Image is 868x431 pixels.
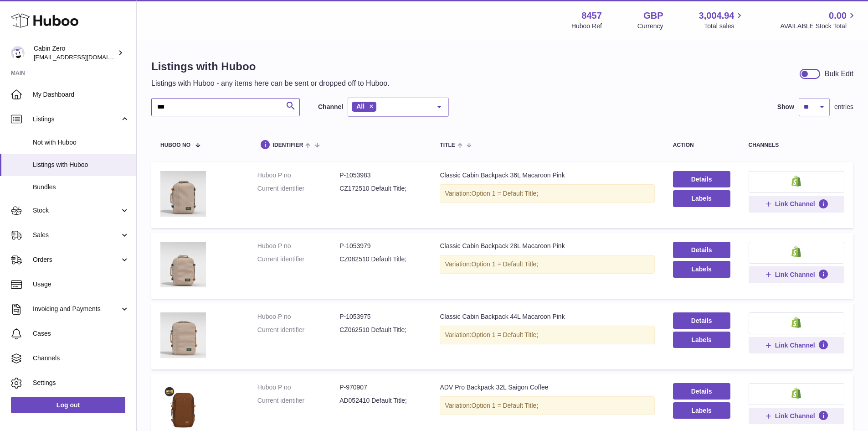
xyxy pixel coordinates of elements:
div: action [673,142,730,148]
dt: Current identifier [257,326,339,334]
span: title [440,142,455,148]
span: Huboo no [160,142,190,148]
div: Variation: [440,326,654,344]
span: Settings [33,379,129,387]
span: entries [834,103,853,111]
img: shopify-small.png [791,246,801,257]
button: Link Channel [749,196,844,212]
div: Variation: [440,396,654,415]
label: Show [777,103,794,111]
dd: P-970907 [339,383,421,392]
button: Labels [673,402,730,419]
button: Labels [673,261,730,277]
dt: Huboo P no [257,242,339,250]
span: Link Channel [775,412,815,420]
img: Classic Cabin Backpack 36L Macaroon Pink [160,171,206,217]
div: ADV Pro Backpack 32L Saigon Coffee [440,383,654,392]
span: [EMAIL_ADDRESS][DOMAIN_NAME] [34,53,134,61]
div: Bulk Edit [825,69,853,79]
a: 3,004.94 Total sales [699,10,745,31]
a: Details [673,242,730,258]
button: Link Channel [749,337,844,353]
img: shopify-small.png [791,176,801,187]
span: All [356,103,365,110]
button: Labels [673,332,730,348]
dd: P-1053975 [339,312,421,321]
div: Classic Cabin Backpack 28L Macaroon Pink [440,242,654,250]
span: Link Channel [775,200,815,208]
img: Classic Cabin Backpack 44L Macaroon Pink [160,312,206,358]
dt: Current identifier [257,255,339,264]
span: Link Channel [775,341,815,349]
span: Listings with Huboo [33,161,129,169]
button: Labels [673,190,730,207]
span: Channels [33,354,129,363]
img: internalAdmin-8457@internal.huboo.com [11,46,25,60]
button: Link Channel [749,266,844,283]
span: Sales [33,231,120,239]
dt: Current identifier [257,184,339,193]
span: 0.00 [829,10,847,22]
strong: 8457 [581,10,602,22]
label: Channel [318,103,343,111]
dt: Huboo P no [257,383,339,392]
a: Details [673,171,730,187]
a: Details [673,312,730,329]
a: Details [673,383,730,400]
dd: P-1053983 [339,171,421,180]
div: Classic Cabin Backpack 44L Macaroon Pink [440,312,654,321]
dd: CZ172510 Default Title; [339,184,421,193]
span: Option 1 = Default Title; [472,402,539,409]
dd: AD052410 Default Title; [339,396,421,405]
span: Orders [33,255,120,264]
div: Cabin Zero [34,44,116,62]
span: Option 1 = Default Title; [472,190,539,197]
div: channels [749,142,844,148]
dt: Huboo P no [257,312,339,321]
img: shopify-small.png [791,317,801,328]
span: Listings [33,115,120,124]
span: Cases [33,329,129,338]
span: Option 1 = Default Title; [472,331,539,338]
a: Log out [11,397,125,413]
div: Classic Cabin Backpack 36L Macaroon Pink [440,171,654,180]
div: Currency [637,22,663,31]
strong: GBP [643,10,663,22]
span: Total sales [704,22,745,31]
button: Link Channel [749,408,844,424]
span: AVAILABLE Stock Total [780,22,857,31]
div: Variation: [440,255,654,274]
dt: Huboo P no [257,171,339,180]
span: Option 1 = Default Title; [472,260,539,268]
span: Bundles [33,183,129,192]
img: shopify-small.png [791,388,801,399]
div: Variation: [440,184,654,203]
span: Not with Huboo [33,138,129,147]
h1: Listings with Huboo [151,59,390,74]
dd: CZ082510 Default Title; [339,255,421,264]
span: Link Channel [775,270,815,279]
span: Invoicing and Payments [33,305,120,313]
dd: CZ062510 Default Title; [339,326,421,334]
span: My Dashboard [33,90,129,99]
span: Stock [33,206,120,215]
p: Listings with Huboo - any items here can be sent or dropped off to Huboo. [151,78,390,88]
div: Huboo Ref [571,22,602,31]
a: 0.00 AVAILABLE Stock Total [780,10,857,31]
span: Usage [33,280,129,289]
img: Classic Cabin Backpack 28L Macaroon Pink [160,242,206,287]
dt: Current identifier [257,396,339,405]
img: ADV Pro Backpack 32L Saigon Coffee [160,383,206,429]
dd: P-1053979 [339,242,421,250]
span: 3,004.94 [699,10,734,22]
span: identifier [273,142,303,148]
